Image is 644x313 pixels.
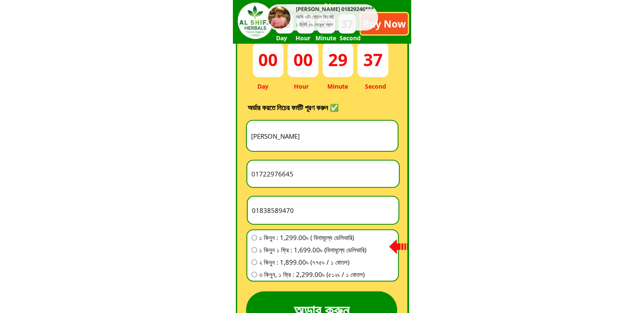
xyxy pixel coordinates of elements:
[296,6,376,14] div: [PERSON_NAME] 01829246***
[249,121,395,151] input: আপনার নাম লিখুন *
[296,14,376,21] div: আমি ৩টা বোতল কিনেছি
[249,161,397,187] input: সম্পূর্ণ ঠিকানা বিবরণ *
[259,257,366,267] span: ২ কিনুন : 1,899.00৳ (৭৭৫৳ / ১ বোতল)
[250,197,396,224] input: আপনার মোবাইল নাম্বার *
[276,34,392,43] h3: Day Hour Minute Second
[296,21,333,28] div: ১ মিনিট ৩৯ সেকেন্ড আগে
[361,13,408,34] p: Buy Now
[259,245,366,255] span: ১ কিনুন ১ ফ্রি : 1,699.00৳ (বিনামূল্যে ডেলিভারি)
[257,82,390,91] h3: Day Hour Minute Second
[259,232,366,243] span: ১ কিনুন : 1,299.00৳ ( বিনামূল্যে ডেলিভারি)
[259,269,366,279] span: ৩ কিনুন, ১ ফ্রি : 2,299.00৳ (৫১২৳ / ১ বোতল)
